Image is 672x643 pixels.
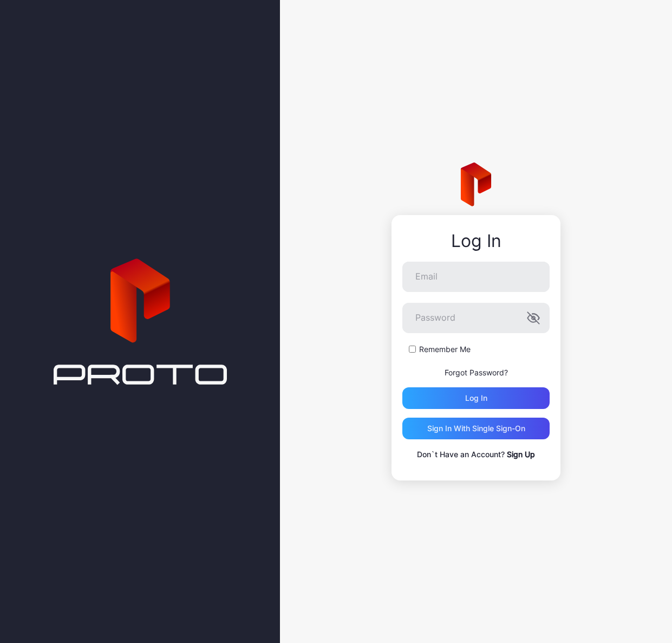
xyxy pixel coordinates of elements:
[427,424,525,433] div: Sign in With Single Sign-On
[402,262,550,292] input: Email
[402,418,550,439] button: Sign in With Single Sign-On
[402,303,550,333] input: Password
[527,311,540,324] button: Password
[445,368,508,377] a: Forgot Password?
[402,387,550,409] button: Log in
[419,344,471,355] label: Remember Me
[402,231,550,251] div: Log In
[507,450,535,459] a: Sign Up
[402,448,550,461] p: Don`t Have an Account?
[465,394,487,402] div: Log in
